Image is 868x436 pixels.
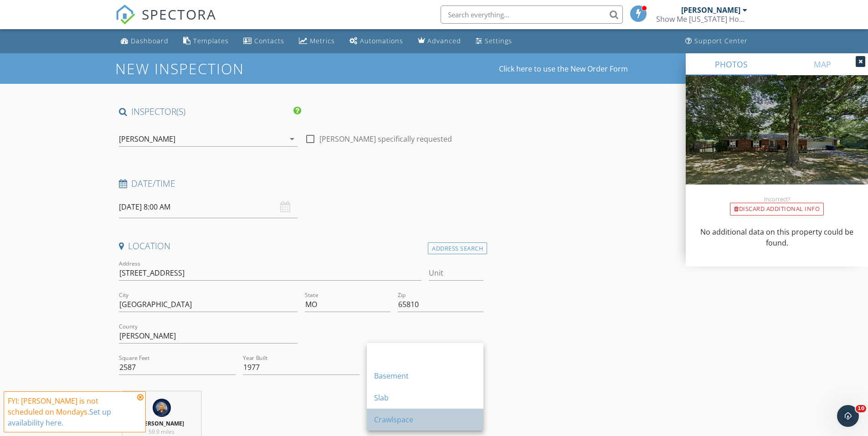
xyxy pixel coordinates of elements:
[287,133,298,144] i: arrow_drop_down
[485,36,512,45] div: Settings
[682,33,751,50] a: Support Center
[142,5,216,24] span: SPECTORA
[254,36,284,45] div: Contacts
[472,33,516,50] a: Settings
[149,428,175,436] span: 59.9 miles
[117,33,172,50] a: Dashboard
[8,395,134,428] div: FYI: [PERSON_NAME] is not scheduled on Mondays.
[694,36,748,45] div: Support Center
[697,226,857,248] p: No additional data on this property could be found.
[686,195,868,203] div: Incorrect?
[139,420,184,427] strong: [PERSON_NAME]
[115,61,317,77] h1: New Inspection
[115,5,135,25] img: The Best Home Inspection Software - Spectora
[193,36,229,45] div: Templates
[153,399,171,417] img: 457113340_122114371652455543_2292472785513355662_n.jpg
[119,240,484,252] h4: Location
[180,33,232,50] a: Templates
[730,203,824,215] div: Discard Additional info
[656,15,747,24] div: Show Me Missouri Home Inspections LLC.
[777,53,868,75] a: MAP
[119,178,484,190] h4: Date/Time
[441,5,623,24] input: Search everything...
[686,75,868,206] img: streetview
[131,36,169,45] div: Dashboard
[119,135,175,143] div: [PERSON_NAME]
[119,106,301,118] h4: INSPECTOR(S)
[115,12,216,31] a: SPECTORA
[681,5,740,15] div: [PERSON_NAME]
[374,370,476,381] div: Basement
[319,134,452,144] label: [PERSON_NAME] specifically requested
[346,33,407,50] a: Automations (Basic)
[360,36,403,45] div: Automations
[374,392,476,403] div: Slab
[856,405,866,412] span: 10
[837,405,859,427] iframe: Intercom live chat
[414,33,465,50] a: Advanced
[686,53,777,75] a: PHOTOS
[240,33,288,50] a: Contacts
[427,36,461,45] div: Advanced
[428,242,487,255] div: Address Search
[295,33,339,50] a: Metrics
[499,65,628,72] a: Click here to use the New Order Form
[310,36,335,45] div: Metrics
[119,196,298,218] input: Select date
[374,414,476,425] div: Crawlspace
